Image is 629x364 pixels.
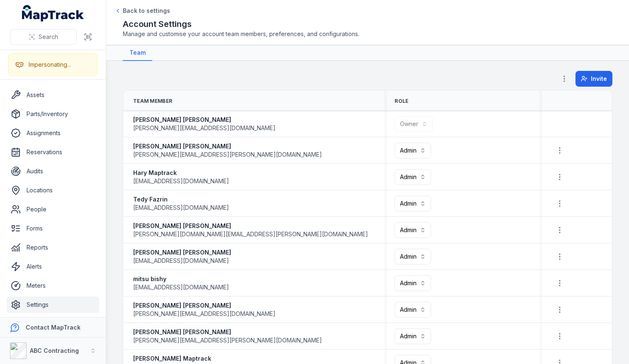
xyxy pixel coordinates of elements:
a: Assignments [7,125,99,141]
strong: Tedy Fazrin [133,195,229,204]
a: Parts/Inventory [7,106,99,122]
button: Admin [395,143,431,158]
span: [EMAIL_ADDRESS][DOMAIN_NAME] [133,204,229,212]
strong: [PERSON_NAME] Maptrack [133,354,275,363]
strong: ABC Contracting [30,347,79,354]
strong: [PERSON_NAME] [PERSON_NAME] [133,116,275,124]
span: Manage and customise your account team members, preferences, and configurations. [123,30,612,38]
button: Invite [575,71,612,87]
span: [PERSON_NAME][EMAIL_ADDRESS][DOMAIN_NAME] [133,124,275,132]
span: Role [395,98,408,104]
button: Admin [395,169,431,185]
span: [EMAIL_ADDRESS][DOMAIN_NAME] [133,283,229,291]
div: Impersonating... [29,61,71,69]
strong: [PERSON_NAME] [PERSON_NAME] [133,328,322,336]
span: [EMAIL_ADDRESS][DOMAIN_NAME] [133,177,229,185]
strong: Hary Maptrack [133,169,229,177]
a: People [7,201,99,218]
span: [PERSON_NAME][EMAIL_ADDRESS][DOMAIN_NAME] [133,310,275,318]
a: Locations [7,182,99,199]
span: [EMAIL_ADDRESS][DOMAIN_NAME] [133,257,229,265]
a: Audits [7,163,99,180]
span: Team Member [133,98,172,104]
h2: Account Settings [123,18,612,30]
strong: [PERSON_NAME] [PERSON_NAME] [133,142,322,150]
strong: Contact MapTrack [26,324,80,331]
a: Meters [7,277,99,294]
button: Admin [395,302,431,318]
strong: [PERSON_NAME] [PERSON_NAME] [133,301,275,310]
button: Admin [395,249,431,265]
span: [PERSON_NAME][EMAIL_ADDRESS][PERSON_NAME][DOMAIN_NAME] [133,336,322,345]
a: Reports [7,239,99,256]
a: Assets [7,87,99,103]
strong: [PERSON_NAME] [PERSON_NAME] [133,248,231,257]
span: [PERSON_NAME][EMAIL_ADDRESS][PERSON_NAME][DOMAIN_NAME] [133,150,322,159]
button: Admin [395,196,431,211]
strong: mitsu bishy [133,275,229,283]
span: Back to settings [123,7,170,15]
button: Search [10,29,77,45]
a: MapTrack [22,5,84,22]
span: [PERSON_NAME][DOMAIN_NAME][EMAIL_ADDRESS][PERSON_NAME][DOMAIN_NAME] [133,230,368,238]
a: Alerts [7,258,99,275]
strong: [PERSON_NAME] [PERSON_NAME] [133,222,368,230]
a: Team [123,45,152,61]
span: Search [39,33,58,41]
a: Reservations [7,144,99,160]
a: Back to settings [115,7,170,15]
button: Admin [395,275,431,291]
a: Settings [7,296,99,313]
button: Admin [395,222,431,238]
span: Invite [591,75,607,83]
a: Forms [7,220,99,237]
button: Admin [395,328,431,344]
